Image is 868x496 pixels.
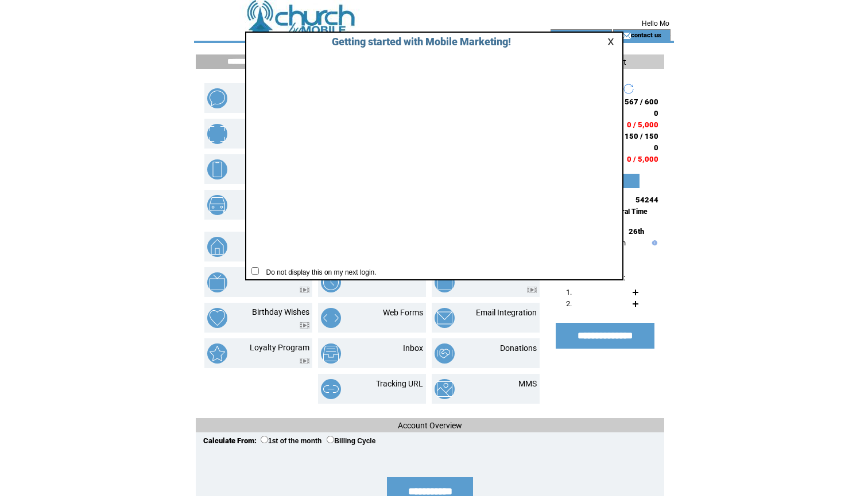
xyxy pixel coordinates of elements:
[627,155,658,163] span: 0 / 5,000
[207,343,227,364] img: loyalty-program.png
[300,322,309,329] img: video.png
[627,120,658,129] span: 0 / 5,000
[654,109,658,118] span: 0
[629,227,644,236] span: 26th
[252,307,309,317] a: Birthday Wishes
[566,288,572,296] span: 1.
[518,379,537,388] a: MMS
[476,308,537,317] a: Email Integration
[568,31,577,40] img: account_icon.gif
[500,343,537,353] a: Donations
[622,31,631,40] img: contact_us_icon.gif
[261,436,268,443] input: 1st of the month
[398,421,462,430] span: Account Overview
[625,132,658,140] span: 150 / 150
[654,143,658,152] span: 0
[566,299,572,308] span: 2.
[631,31,661,38] a: contact us
[649,240,657,245] img: help.gif
[207,124,227,144] img: mobile-coupons.png
[261,437,321,445] label: 1st of the month
[435,308,455,328] img: email-integration.png
[321,272,341,292] img: scheduled-tasks.png
[207,272,227,292] img: text-to-screen.png
[207,308,227,328] img: birthday-wishes.png
[207,159,227,179] img: mobile-websites.png
[261,268,377,276] span: Do not display this on my next login.
[300,287,309,293] img: video.png
[607,208,648,216] span: Central Time
[527,287,537,293] img: video.png
[207,237,227,257] img: property-listing.png
[250,343,309,352] a: Loyalty Program
[635,196,658,204] span: 54244
[327,436,334,443] input: Billing Cycle
[300,358,309,364] img: video.png
[207,195,227,215] img: vehicle-listing.png
[321,308,341,328] img: web-forms.png
[320,36,511,48] span: Getting started with Mobile Marketing!
[327,437,375,445] label: Billing Cycle
[376,379,423,388] a: Tracking URL
[435,272,455,292] img: text-to-win.png
[435,343,455,364] img: donations.png
[403,343,423,353] a: Inbox
[203,436,257,445] span: Calculate From:
[642,19,669,28] span: Hello Mo
[383,308,423,317] a: Web Forms
[625,97,658,106] span: 567 / 600
[321,343,341,364] img: inbox.png
[321,379,341,399] img: tracking-url.png
[435,379,455,399] img: mms.png
[207,88,227,108] img: text-blast.png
